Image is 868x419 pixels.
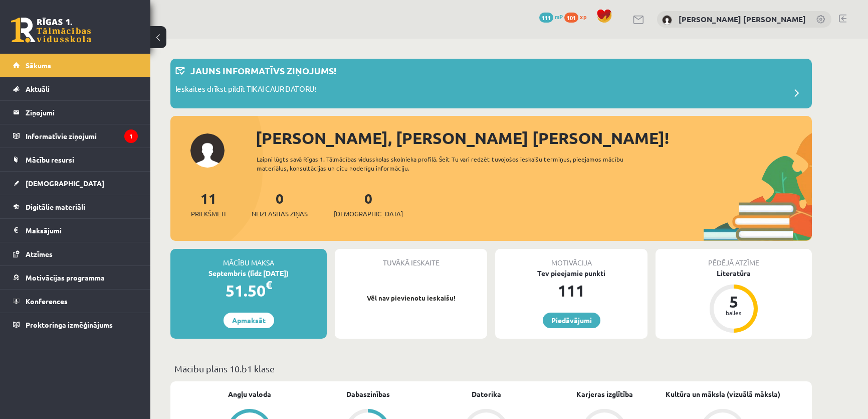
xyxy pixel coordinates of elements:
[539,13,553,23] span: 111
[656,268,812,278] div: Literatūra
[719,294,749,310] div: 5
[26,179,104,188] span: [DEMOGRAPHIC_DATA]
[26,297,68,306] span: Konferences
[13,77,138,100] a: Aktuāli
[495,278,647,303] div: 111
[26,202,85,211] span: Digitālie materiāli
[472,389,501,399] a: Datorika
[26,155,74,164] span: Mācību resursi
[174,362,808,375] p: Mācību plāns 10.b1 klase
[190,64,336,77] p: Jauns informatīvs ziņojums!
[13,219,138,242] a: Maksājumi
[13,195,138,218] a: Digitālie materiāli
[266,277,272,292] span: €
[26,61,51,70] span: Sākums
[170,249,327,268] div: Mācību maksa
[13,266,138,289] a: Motivācijas programma
[13,124,138,148] a: Informatīvie ziņojumi1
[543,313,600,328] a: Piedāvājumi
[719,310,749,316] div: balles
[11,18,91,43] a: Rīgas 1. Tālmācības vidusskola
[13,148,138,171] a: Mācību resursi
[224,313,274,328] a: Apmaksāt
[257,155,641,173] div: Laipni lūgts savā Rīgas 1. Tālmācības vidusskolas skolnieka profilā. Šeit Tu vari redzēt tuvojošo...
[335,249,487,268] div: Tuvākā ieskaite
[252,189,308,219] a: 0Neizlasītās ziņas
[13,54,138,77] a: Sākums
[666,389,780,399] a: Kultūra un māksla (vizuālā māksla)
[26,249,53,258] span: Atzīmes
[228,389,271,399] a: Angļu valoda
[26,124,138,148] legend: Informatīvie ziņojumi
[26,219,138,242] legend: Maksājumi
[13,242,138,265] a: Atzīmes
[13,172,138,195] a: [DEMOGRAPHIC_DATA]
[252,209,308,219] span: Neizlasītās ziņas
[175,83,316,97] p: Ieskaites drīkst pildīt TIKAI CAUR DATORU!
[170,268,327,278] div: Septembris (līdz [DATE])
[580,13,586,21] span: xp
[555,13,563,21] span: mP
[124,129,138,143] i: 1
[175,64,807,103] a: Jauns informatīvs ziņojums! Ieskaites drīkst pildīt TIKAI CAUR DATORU!
[26,273,105,282] span: Motivācijas programma
[191,209,226,219] span: Priekšmeti
[26,84,50,93] span: Aktuāli
[656,268,812,334] a: Literatūra 5 balles
[13,101,138,124] a: Ziņojumi
[564,13,591,21] a: 101 xp
[13,313,138,336] a: Proktoringa izmēģinājums
[495,249,647,268] div: Motivācija
[13,290,138,313] a: Konferences
[564,13,578,23] span: 101
[495,268,647,278] div: Tev pieejamie punkti
[334,189,403,219] a: 0[DEMOGRAPHIC_DATA]
[656,249,812,268] div: Pēdējā atzīme
[256,126,812,150] div: [PERSON_NAME], [PERSON_NAME] [PERSON_NAME]!
[170,278,327,303] div: 51.50
[576,389,633,399] a: Karjeras izglītība
[26,101,138,124] legend: Ziņojumi
[334,209,403,219] span: [DEMOGRAPHIC_DATA]
[539,13,563,21] a: 111 mP
[346,389,390,399] a: Dabaszinības
[191,189,226,219] a: 11Priekšmeti
[662,15,672,25] img: Frančesko Pio Bevilakva
[679,14,806,24] a: [PERSON_NAME] [PERSON_NAME]
[26,320,113,329] span: Proktoringa izmēģinājums
[340,293,482,303] p: Vēl nav pievienotu ieskaišu!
